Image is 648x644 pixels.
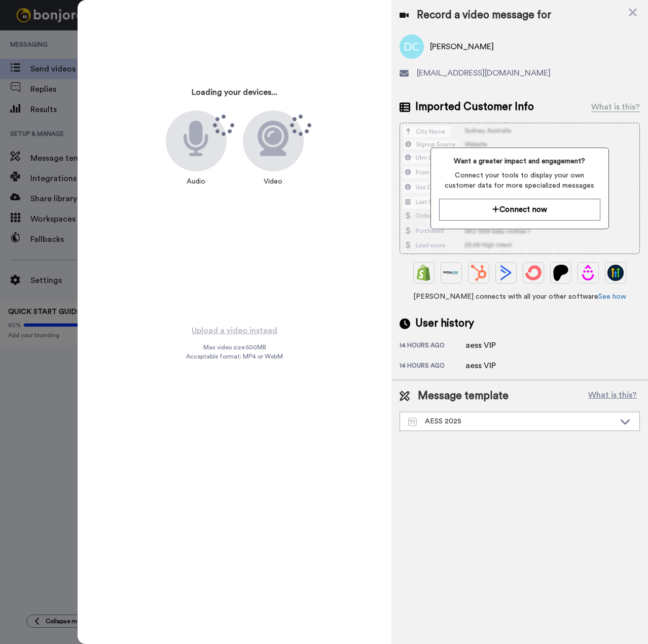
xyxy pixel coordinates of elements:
[525,265,542,281] img: ConvertKit
[400,292,640,302] span: [PERSON_NAME] connects with all your other software
[192,88,277,97] h3: Loading your devices...
[418,388,509,404] span: Message template
[443,265,459,281] img: Ontraport
[400,362,465,372] div: 14 hours ago
[186,352,283,361] span: Acceptable format: MP4 or WebM
[471,265,487,281] img: Hubspot
[408,416,615,426] div: AESS 2025
[498,265,514,281] img: ActiveCampaign
[439,199,600,221] button: Connect now
[203,343,266,351] span: Max video size: 500 MB
[415,316,474,331] span: User history
[416,265,432,281] img: Shopify
[12,30,28,47] img: Profile image for Amy
[607,265,624,281] img: GoHighLevel
[417,67,551,79] span: [EMAIL_ADDRESS][DOMAIN_NAME]
[259,171,287,192] div: Video
[553,265,569,281] img: Patreon
[189,324,280,337] button: Upload a video instead
[4,21,199,55] div: message notification from Amy, 14h ago. Hi Naomie, I’d love to ask you a quick question: If Bonjo...
[33,39,186,48] p: Message from Amy, sent 14h ago
[585,388,640,404] button: What is this?
[580,265,596,281] img: Drip
[598,293,626,300] a: See how
[465,339,516,351] div: aess VIP
[182,171,210,192] div: Audio
[591,101,640,113] div: What is this?
[439,170,600,191] span: Connect your tools to display your own customer data for more specialized messages
[400,341,465,351] div: 14 hours ago
[408,418,417,426] img: Message-temps.svg
[439,156,600,166] span: Want a greater impact and engagement?
[33,29,186,39] p: Hi [PERSON_NAME], I’d love to ask you a quick question: If [PERSON_NAME] could introduce a new fe...
[465,360,516,372] div: aess VIP
[415,99,534,115] span: Imported Customer Info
